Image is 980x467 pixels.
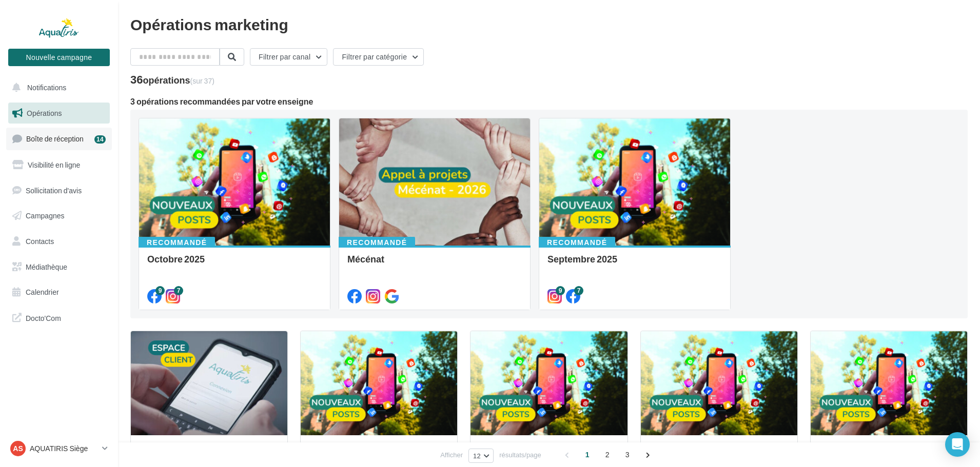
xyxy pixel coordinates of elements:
span: Docto'Com [26,311,61,324]
span: Notifications [27,83,66,92]
span: Calendrier [26,288,59,296]
a: Médiathèque [6,256,112,278]
div: Recommandé [339,237,415,248]
span: (sur 37) [190,76,214,85]
a: Boîte de réception14 [6,128,112,150]
span: Opérations [27,109,62,117]
a: Docto'Com [6,307,112,329]
button: 12 [468,449,494,463]
div: Recommandé [539,237,615,248]
button: Notifications [6,77,108,98]
div: 9 [556,286,565,295]
div: Open Intercom Messenger [945,432,970,457]
span: 12 [473,452,481,460]
span: Visibilité en ligne [28,160,80,169]
span: Afficher [440,450,463,460]
p: AQUATIRIS Siège [30,443,98,454]
div: opérations [143,75,214,85]
div: 14 [94,135,106,144]
div: Opérations marketing [130,16,968,32]
span: 2 [599,446,616,463]
span: 1 [579,446,596,463]
div: Mécénat [347,254,522,274]
span: résultats/page [499,450,541,460]
button: Filtrer par catégorie [333,48,424,66]
a: Calendrier [6,281,112,303]
a: Sollicitation d'avis [6,180,112,201]
div: Recommandé [139,237,215,248]
div: 36 [130,74,214,85]
div: Septembre 2025 [547,254,722,274]
div: Octobre 2025 [147,254,322,274]
span: Sollicitation d'avis [26,186,82,194]
a: Campagnes [6,205,112,227]
button: Filtrer par canal [250,48,327,66]
div: 7 [574,286,583,295]
div: 7 [174,286,183,295]
a: AS AQUATIRIS Siège [8,439,110,458]
div: 3 opérations recommandées par votre enseigne [130,97,968,106]
span: Médiathèque [26,262,67,271]
a: Visibilité en ligne [6,154,112,176]
span: Boîte de réception [26,134,84,143]
span: Contacts [26,237,54,246]
a: Contacts [6,231,112,252]
div: 9 [155,286,165,295]
button: Nouvelle campagne [8,49,110,66]
a: Opérations [6,103,112,124]
span: 3 [619,446,636,463]
span: AS [13,443,23,454]
span: Campagnes [26,211,65,220]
